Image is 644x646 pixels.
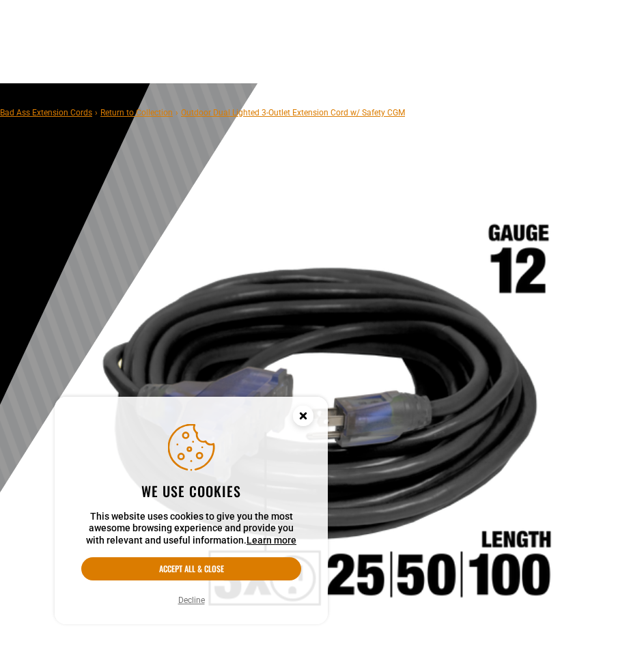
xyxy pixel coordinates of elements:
span: Outdoor Dual Lighted 3-Outlet Extension Cord w/ Safety CGM [181,108,405,117]
span: › [176,108,178,117]
button: Decline [174,593,209,607]
a: Learn more [247,535,296,546]
p: This website uses cookies to give you the most awesome browsing experience and provide you with r... [81,511,301,547]
button: Accept all & close [81,557,301,580]
span: › [95,108,98,117]
aside: Cookie Consent [55,397,328,625]
h2: We use cookies [81,482,301,500]
a: Return to Collection [100,108,173,117]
